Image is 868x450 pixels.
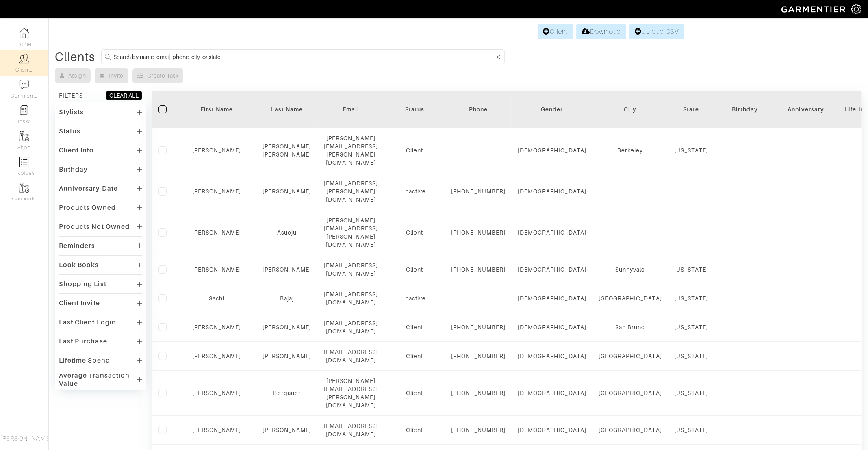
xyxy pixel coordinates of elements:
[192,188,241,195] a: [PERSON_NAME]
[674,323,709,331] div: [US_STATE]
[851,4,861,14] img: gear-icon-white-bd11855cb880d31180b6d7d6211b90ccbf57a29d726f0c71d8c61bd08dd39cc2.png
[518,389,586,397] div: [DEMOGRAPHIC_DATA]
[263,353,312,359] a: [PERSON_NAME]
[599,146,662,154] div: Berkeley
[19,131,29,141] img: garments-icon-b7da505a4dc4fd61783c78ac3ca0ef83fa9d6f193b1c9dc38574b1d14d53ca28.png
[106,91,142,100] button: CLEAR ALL
[183,105,250,113] div: First Name
[192,147,241,154] a: [PERSON_NAME]
[324,377,378,409] div: [PERSON_NAME][EMAIL_ADDRESS][PERSON_NAME][DOMAIN_NAME]
[55,53,95,61] div: Clients
[775,91,836,128] th: Toggle SortBy
[518,187,586,196] div: [DEMOGRAPHIC_DATA]
[518,352,586,360] div: [DEMOGRAPHIC_DATA]
[263,188,312,195] a: [PERSON_NAME]
[538,24,573,39] a: Client
[674,389,709,397] div: [US_STATE]
[19,54,29,64] img: clients-icon-6bae9207a08558b7cb47a8932f037763ab4055f8c8b6bfacd5dc20c3e0201464.png
[674,426,709,434] div: [US_STATE]
[451,389,506,397] div: [PHONE_NUMBER]
[451,228,506,237] div: [PHONE_NUMBER]
[518,105,586,113] div: Gender
[324,319,378,335] div: [EMAIL_ADDRESS][DOMAIN_NAME]
[451,352,506,360] div: [PHONE_NUMBER]
[518,146,586,154] div: [DEMOGRAPHIC_DATA]
[720,105,769,113] div: Birthday
[59,261,99,269] div: Look Books
[19,183,29,193] img: garments-icon-b7da505a4dc4fd61783c78ac3ca0ef83fa9d6f193b1c9dc38574b1d14d53ca28.png
[599,105,662,113] div: City
[599,323,662,331] div: San Bruno
[19,80,29,90] img: comment-icon-a0a6a9ef722e966f86d9cbdc48e553b5cf19dbc54f86b18d962a5391bc8f6eb6.png
[390,323,439,331] div: Client
[277,229,297,236] a: Asueju
[324,134,378,167] div: [PERSON_NAME][EMAIL_ADDRESS][PERSON_NAME][DOMAIN_NAME]
[177,91,256,128] th: Toggle SortBy
[263,427,312,433] a: [PERSON_NAME]
[19,157,29,167] img: orders-icon-0abe47150d42831381b5fb84f609e132dff9fe21cb692f30cb5eec754e2cba89.png
[59,372,137,388] div: Average Transaction Value
[674,352,709,360] div: [US_STATE]
[512,91,592,128] th: Toggle SortBy
[451,187,506,196] div: [PHONE_NUMBER]
[451,426,506,434] div: [PHONE_NUMBER]
[324,422,378,438] div: [EMAIL_ADDRESS][DOMAIN_NAME]
[192,390,241,396] a: [PERSON_NAME]
[390,426,439,434] div: Client
[599,426,662,434] div: [GEOGRAPHIC_DATA]
[384,91,445,128] th: Toggle SortBy
[451,105,506,113] div: Phone
[518,265,586,274] div: [DEMOGRAPHIC_DATA]
[256,91,318,128] th: Toggle SortBy
[777,2,851,16] img: garmentier-logo-header-white-b43fb05a5012e4ada735d5af1a66efaba907eab6374d6393d1fbf88cb4ef424d.png
[263,105,312,113] div: Last Name
[324,348,378,364] div: [EMAIL_ADDRESS][DOMAIN_NAME]
[59,91,83,100] div: FILTERS
[324,179,378,204] div: [EMAIL_ADDRESS][PERSON_NAME][DOMAIN_NAME]
[263,266,312,273] a: [PERSON_NAME]
[714,91,775,128] th: Toggle SortBy
[59,299,100,307] div: Client Invite
[59,127,80,135] div: Status
[59,357,110,365] div: Lifetime Spend
[324,105,378,113] div: Email
[59,242,95,250] div: Reminders
[59,318,116,326] div: Last Client Login
[273,390,301,396] a: Bergauer
[192,266,241,273] a: [PERSON_NAME]
[192,324,241,330] a: [PERSON_NAME]
[599,265,662,274] div: Sunnyvale
[324,216,378,249] div: [PERSON_NAME][EMAIL_ADDRESS][PERSON_NAME][DOMAIN_NAME]
[324,261,378,278] div: [EMAIL_ADDRESS][DOMAIN_NAME]
[390,146,439,154] div: Client
[59,337,107,346] div: Last Purchase
[674,294,709,302] div: [US_STATE]
[59,108,84,116] div: Stylists
[674,265,709,274] div: [US_STATE]
[629,24,684,39] a: Upload CSV
[599,352,662,360] div: [GEOGRAPHIC_DATA]
[390,294,439,302] div: Inactive
[390,105,439,113] div: Status
[390,187,439,196] div: Inactive
[518,323,586,331] div: [DEMOGRAPHIC_DATA]
[192,353,241,359] a: [PERSON_NAME]
[390,389,439,397] div: Client
[518,426,586,434] div: [DEMOGRAPHIC_DATA]
[59,185,118,193] div: Anniversary Date
[59,204,116,212] div: Products Owned
[113,52,495,62] input: Search by name, email, phone, city, or state
[576,24,626,39] a: Download
[109,91,139,100] div: CLEAR ALL
[599,389,662,397] div: [GEOGRAPHIC_DATA]
[192,229,241,236] a: [PERSON_NAME]
[451,323,506,331] div: [PHONE_NUMBER]
[59,223,130,231] div: Products Not Owned
[518,294,586,302] div: [DEMOGRAPHIC_DATA]
[263,324,312,330] a: [PERSON_NAME]
[19,105,29,115] img: reminder-icon-8004d30b9f0a5d33ae49ab947aed9ed385cf756f9e5892f1edd6e32f2345188e.png
[674,105,709,113] div: State
[599,294,662,302] div: [GEOGRAPHIC_DATA]
[263,143,312,158] a: [PERSON_NAME] [PERSON_NAME]
[59,280,106,288] div: Shopping List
